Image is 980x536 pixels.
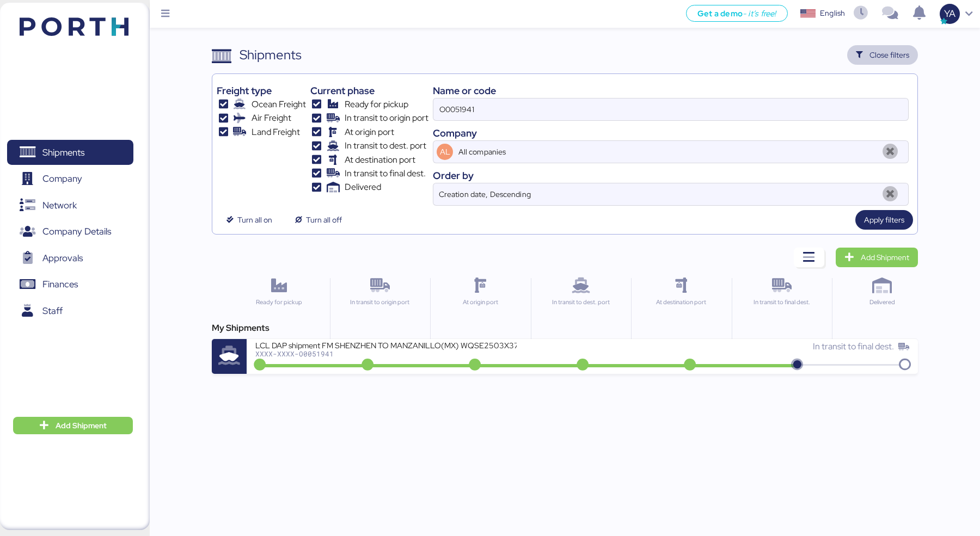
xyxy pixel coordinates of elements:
[433,83,909,98] div: Name or code
[433,126,909,140] div: Company
[345,181,381,194] span: Delivered
[7,167,133,192] a: Company
[820,8,845,19] div: English
[847,45,918,65] button: Close filters
[345,167,426,180] span: In transit to final dest.
[42,145,84,161] span: Shipments
[345,112,428,125] span: In transit to origin port
[435,298,525,307] div: At origin port
[456,141,877,163] input: AL
[237,213,272,226] span: Turn all on
[861,251,909,264] span: Add Shipment
[42,276,78,292] span: Finances
[217,210,281,230] button: Turn all on
[42,198,77,213] span: Network
[836,248,918,267] a: Add Shipment
[42,250,83,266] span: Approvals
[737,298,827,307] div: In transit to final dest.
[285,210,351,230] button: Turn all off
[944,7,955,21] span: YA
[864,213,904,226] span: Apply filters
[440,146,450,158] span: AL
[306,213,342,226] span: Turn all off
[240,45,302,65] div: Shipments
[7,298,133,323] a: Staff
[855,210,913,230] button: Apply filters
[42,303,63,319] span: Staff
[7,219,133,244] a: Company Details
[636,298,726,307] div: At destination port
[345,98,408,111] span: Ready for pickup
[869,48,909,61] span: Close filters
[255,350,517,358] div: XXXX-XXXX-O0051941
[42,171,82,187] span: Company
[217,83,305,98] div: Freight type
[252,112,291,125] span: Air Freight
[7,140,133,165] a: Shipments
[345,153,415,167] span: At destination port
[813,341,894,352] span: In transit to final dest.
[255,340,517,349] div: LCL DAP shipment FM SHENZHEN TO MANZANILLO(MX) WQSE2503X37
[7,245,133,270] a: Approvals
[42,224,111,239] span: Company Details
[345,126,394,139] span: At origin port
[234,298,324,307] div: Ready for pickup
[433,168,909,183] div: Order by
[156,5,175,23] button: Menu
[252,126,300,139] span: Land Freight
[310,83,428,98] div: Current phase
[837,298,927,307] div: Delivered
[13,417,133,434] button: Add Shipment
[345,139,426,152] span: In transit to dest. port
[335,298,425,307] div: In transit to origin port
[7,193,133,218] a: Network
[56,419,107,432] span: Add Shipment
[7,272,133,297] a: Finances
[536,298,626,307] div: In transit to dest. port
[212,322,917,335] div: My Shipments
[252,98,306,111] span: Ocean Freight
